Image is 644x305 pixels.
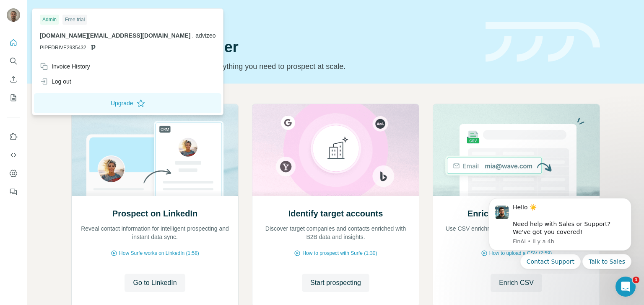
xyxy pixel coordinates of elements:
span: Go to LinkedIn [133,278,177,288]
div: Invoice History [40,62,90,71]
div: Free trial [62,15,87,25]
img: Enrich your contact lists [433,104,600,196]
span: Start prospecting [310,278,361,288]
iframe: Intercom live chat [615,277,636,297]
button: Upgrade [34,93,221,113]
button: Quick start [7,35,20,50]
span: PIPEDRIVE2935432 [40,44,86,51]
span: [DOMAIN_NAME][EMAIL_ADDRESS][DOMAIN_NAME] [40,32,190,39]
button: Use Surfe API [7,147,20,163]
span: advizeo [195,32,216,39]
button: Enrich CSV [491,274,542,292]
p: Reveal contact information for intelligent prospecting and instant data sync. [80,224,230,241]
button: Dashboard [7,166,20,181]
button: Feedback [7,184,20,199]
h1: Let’s prospect together [71,39,475,56]
h2: Identify target accounts [288,208,383,219]
div: Log out [40,77,71,86]
div: Admin [40,15,59,25]
span: 1 [633,277,639,283]
button: Go to LinkedIn [125,274,185,292]
button: My lists [7,90,20,105]
p: Discover target companies and contacts enriched with B2B data and insights. [261,224,410,241]
div: Quick start [71,15,475,24]
button: Search [7,53,20,69]
p: Pick your starting point and we’ll provide everything you need to prospect at scale. [71,61,475,72]
span: Enrich CSV [499,278,534,288]
p: Use CSV enrichment to confirm you are using the best data available. [441,224,591,241]
h2: Prospect on LinkedIn [112,208,197,219]
img: banner [486,22,600,62]
img: Avatar [7,8,20,22]
span: How to prospect with Surfe (1:30) [302,249,377,257]
span: How Surfe works on LinkedIn (1:58) [119,249,199,257]
button: Use Surfe on LinkedIn [7,129,20,144]
h2: Enrich your contact lists [467,208,565,219]
img: Prospect on LinkedIn [71,104,239,196]
img: Identify target accounts [252,104,419,196]
button: Enrich CSV [7,72,20,87]
iframe: Intercom notifications message [476,191,644,274]
span: . [192,32,194,39]
button: Start prospecting [302,274,369,292]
